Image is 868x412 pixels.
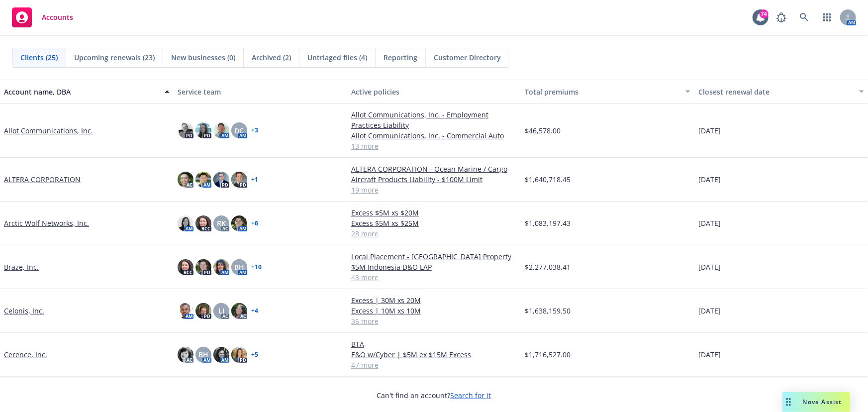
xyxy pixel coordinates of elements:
img: photo [195,215,211,231]
img: photo [231,215,247,231]
span: Reporting [384,52,417,63]
span: [DATE] [698,218,721,228]
a: Accounts [8,3,77,31]
span: [DATE] [698,262,721,272]
a: 19 more [351,185,517,195]
span: Clients (25) [20,52,58,63]
a: Arctic Wolf Networks, Inc. [4,218,89,228]
a: Search [794,7,814,27]
div: Service team [178,87,343,97]
span: Customer Directory [434,52,501,63]
button: Total premiums [521,80,694,103]
a: Cerence, Inc. [4,349,47,360]
button: Active policies [347,80,521,103]
a: ALTERA CORPORATION [4,174,81,185]
span: New businesses (0) [171,52,235,63]
div: Closest renewal date [698,87,853,97]
span: BH [234,262,244,272]
span: [DATE] [698,174,721,185]
button: Service team [174,80,347,103]
img: photo [195,303,211,319]
a: Local Placement - [GEOGRAPHIC_DATA] Property [351,251,517,262]
div: Account name, DBA [4,87,159,97]
a: 36 more [351,316,517,326]
a: $5M Indonesia D&O LAP [351,262,517,272]
span: Accounts [42,13,73,21]
a: + 1 [251,177,258,183]
a: Allot Communications, Inc. - Commercial Auto [351,130,517,141]
span: [DATE] [698,306,721,316]
div: Total premiums [525,87,679,97]
img: photo [178,122,193,138]
img: photo [195,172,211,188]
a: + 4 [251,308,258,314]
img: photo [231,172,247,188]
a: 43 more [351,272,517,283]
span: BH [198,349,208,360]
button: Closest renewal date [694,80,868,103]
img: photo [178,215,193,231]
a: Excess | 30M xs 20M [351,295,517,306]
a: + 3 [251,127,258,133]
img: photo [178,303,193,319]
span: LI [218,306,224,316]
a: Switch app [817,7,837,27]
div: 74 [760,8,769,17]
span: RK [217,218,226,228]
img: photo [213,259,229,275]
button: Nova Assist [782,392,850,412]
span: [DATE] [698,125,721,136]
img: photo [178,347,193,363]
span: $46,578.00 [525,125,561,136]
a: BTA [351,339,517,349]
span: $1,638,159.50 [525,306,571,316]
img: photo [213,172,229,188]
span: Untriaged files (4) [307,52,367,63]
div: Active policies [351,87,517,97]
a: 47 more [351,360,517,370]
img: photo [178,172,193,188]
img: photo [231,347,247,363]
a: E&O w/Cyber | $5M ex $15M Excess [351,349,517,360]
span: Upcoming renewals (23) [74,52,155,63]
span: Can't find an account? [377,390,491,401]
a: Braze, Inc. [4,262,39,272]
span: Archived (2) [252,52,291,63]
a: Allot Communications, Inc. - Employment Practices Liability [351,109,517,130]
a: 13 more [351,141,517,151]
img: photo [213,122,229,138]
a: Excess | 10M xs 10M [351,306,517,316]
img: photo [195,259,211,275]
a: + 6 [251,220,258,226]
a: Allot Communications, Inc. [4,125,93,136]
a: 28 more [351,228,517,239]
a: Report a Bug [772,7,791,27]
img: photo [178,259,193,275]
div: Drag to move [782,392,795,412]
img: photo [231,303,247,319]
span: DC [235,125,244,136]
a: Excess $5M xs $25M [351,218,517,228]
span: $2,277,038.41 [525,262,571,272]
a: Celonis, Inc. [4,306,44,316]
img: photo [195,122,211,138]
a: + 10 [251,264,262,270]
a: ALTERA CORPORATION - Ocean Marine / Cargo [351,164,517,174]
span: [DATE] [698,349,721,360]
span: Nova Assist [803,398,842,406]
span: $1,640,718.45 [525,174,571,185]
a: + 5 [251,352,258,358]
span: $1,716,527.00 [525,349,571,360]
a: Aircraft Products Liability - $100M Limit [351,174,517,185]
span: $1,083,197.43 [525,218,571,228]
img: photo [213,347,229,363]
a: Excess $5M xs $20M [351,207,517,218]
a: Search for it [451,391,491,400]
